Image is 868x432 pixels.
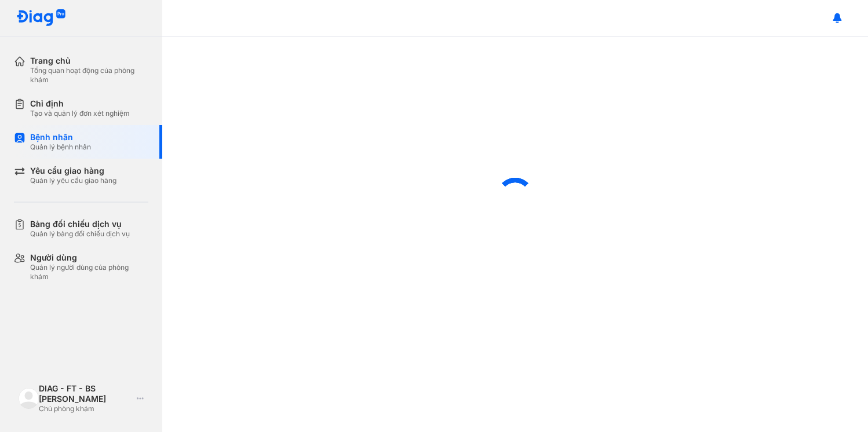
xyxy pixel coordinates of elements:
div: Quản lý bảng đối chiếu dịch vụ [30,229,130,239]
div: Chỉ định [30,98,130,109]
div: Quản lý bệnh nhân [30,142,91,152]
div: DIAG - FT - BS [PERSON_NAME] [39,383,132,404]
div: Quản lý yêu cầu giao hàng [30,176,116,185]
div: Bệnh nhân [30,132,91,142]
div: Người dùng [30,252,148,263]
div: Chủ phòng khám [39,404,132,413]
div: Tổng quan hoạt động của phòng khám [30,66,148,85]
div: Yêu cầu giao hàng [30,166,116,176]
img: logo [19,388,39,408]
img: logo [16,9,66,27]
div: Quản lý người dùng của phòng khám [30,263,148,281]
div: Tạo và quản lý đơn xét nghiệm [30,109,130,118]
div: Trang chủ [30,56,148,66]
div: Bảng đối chiếu dịch vụ [30,219,130,229]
